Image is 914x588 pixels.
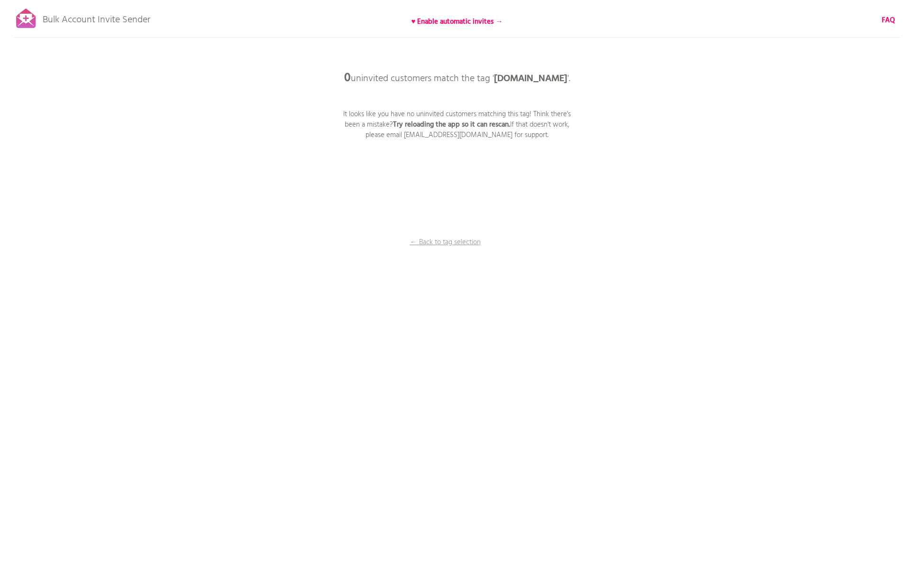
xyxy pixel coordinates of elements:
b: [DOMAIN_NAME] [494,71,567,86]
p: ← Back to tag selection [410,237,481,248]
p: uninvited customers match the tag ' '. [315,64,599,92]
b: Try reloading the app so it can rescan. [393,119,510,130]
a: FAQ [882,15,895,26]
p: It looks like you have no uninvited customers matching this tag! Think there's been a mistake? If... [338,109,576,140]
b: FAQ [882,15,895,26]
p: Bulk Account Invite Sender [43,6,150,29]
b: 0 [344,69,351,88]
b: ♥ Enable automatic invites → [411,16,503,28]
